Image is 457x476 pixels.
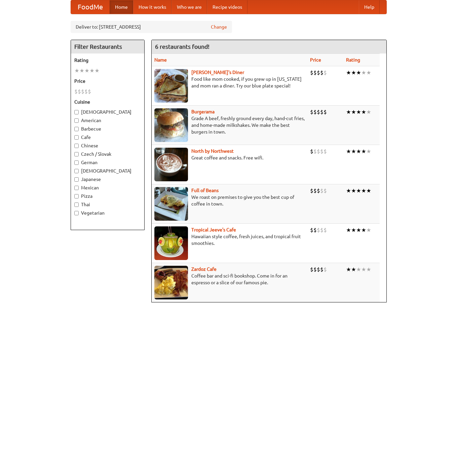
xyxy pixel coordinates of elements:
[74,134,141,141] label: Cafe
[313,266,317,273] li: $
[310,69,313,76] li: $
[191,109,215,114] a: Burgerama
[78,88,81,95] li: $
[310,187,313,194] li: $
[346,187,351,194] li: ★
[317,226,320,234] li: $
[71,21,232,33] div: Deliver to: [STREET_ADDRESS]
[361,69,366,76] li: ★
[320,226,323,234] li: $
[74,159,141,166] label: German
[317,69,320,76] li: $
[366,108,371,116] li: ★
[346,266,351,273] li: ★
[351,266,356,273] li: ★
[154,115,305,135] p: Grade A beef, freshly ground every day, hand-cut fries, and home-made milkshakes. We make the bes...
[191,70,244,75] a: [PERSON_NAME]'s Diner
[74,118,79,123] input: American
[74,135,79,140] input: Cafe
[323,148,327,155] li: $
[191,148,234,154] a: North by Northwest
[356,266,361,273] li: ★
[346,226,351,234] li: ★
[323,69,327,76] li: $
[361,108,366,116] li: ★
[154,226,188,260] img: jeeves.jpg
[313,148,317,155] li: $
[346,108,351,116] li: ★
[74,152,79,156] input: Czech / Slovak
[191,266,217,272] a: Zardoz Cafe
[356,108,361,116] li: ★
[154,266,188,299] img: zardoz.jpg
[317,266,320,273] li: $
[154,187,188,221] img: beans.jpg
[366,148,371,155] li: ★
[366,187,371,194] li: ★
[74,168,141,174] label: [DEMOGRAPHIC_DATA]
[88,88,91,95] li: $
[310,226,313,234] li: $
[317,187,320,194] li: $
[74,210,141,216] label: Vegetarian
[351,148,356,155] li: ★
[317,148,320,155] li: $
[74,109,141,115] label: [DEMOGRAPHIC_DATA]
[74,184,141,191] label: Mexican
[154,69,188,103] img: sallys.jpg
[74,201,141,208] label: Thai
[74,144,79,148] input: Chinese
[310,57,321,63] a: Price
[310,148,313,155] li: $
[320,108,323,116] li: $
[154,76,305,89] p: Food like mom cooked, if you grew up in [US_STATE] and mom ran a diner. Try our blue plate special!
[74,99,141,105] h5: Cuisine
[313,187,317,194] li: $
[310,266,313,273] li: $
[154,108,188,142] img: burgerama.jpg
[191,188,219,193] a: Full of Beans
[74,169,79,173] input: [DEMOGRAPHIC_DATA]
[71,40,144,53] h4: Filter Restaurants
[74,160,79,165] input: German
[74,151,141,157] label: Czech / Slovak
[110,0,133,14] a: Home
[317,108,320,116] li: $
[89,67,94,74] li: ★
[361,266,366,273] li: ★
[154,148,188,181] img: north.jpg
[356,69,361,76] li: ★
[361,226,366,234] li: ★
[361,148,366,155] li: ★
[94,67,100,74] li: ★
[74,67,79,74] li: ★
[351,69,356,76] li: ★
[361,187,366,194] li: ★
[74,110,79,114] input: [DEMOGRAPHIC_DATA]
[74,142,141,149] label: Chinese
[320,187,323,194] li: $
[323,266,327,273] li: $
[74,177,79,182] input: Japanese
[359,0,380,14] a: Help
[74,78,141,84] h5: Price
[320,69,323,76] li: $
[356,187,361,194] li: ★
[211,24,227,30] a: Change
[207,0,247,14] a: Recipe videos
[323,187,327,194] li: $
[84,88,88,95] li: $
[366,69,371,76] li: ★
[154,57,167,63] a: Name
[313,69,317,76] li: $
[71,0,110,14] a: FoodMe
[310,108,313,116] li: $
[172,0,207,14] a: Who we are
[366,226,371,234] li: ★
[191,227,236,232] a: Tropical Jeeve's Cafe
